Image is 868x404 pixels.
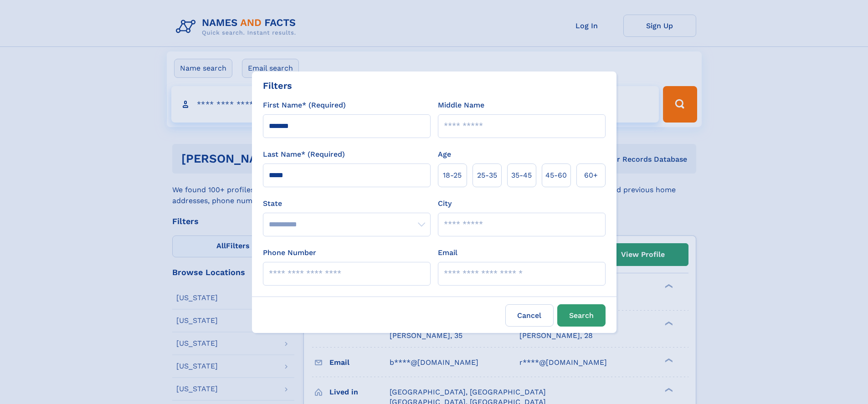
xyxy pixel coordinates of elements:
[443,170,462,181] span: 18‑25
[438,247,457,258] label: Email
[263,149,345,160] label: Last Name* (Required)
[584,170,598,181] span: 60+
[263,79,292,92] div: Filters
[505,304,554,327] label: Cancel
[545,170,567,181] span: 45‑60
[263,198,431,209] label: State
[263,100,346,111] label: First Name* (Required)
[511,170,532,181] span: 35‑45
[557,304,606,327] button: Search
[438,100,484,111] label: Middle Name
[263,247,316,258] label: Phone Number
[477,170,497,181] span: 25‑35
[438,149,451,160] label: Age
[438,198,452,209] label: City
